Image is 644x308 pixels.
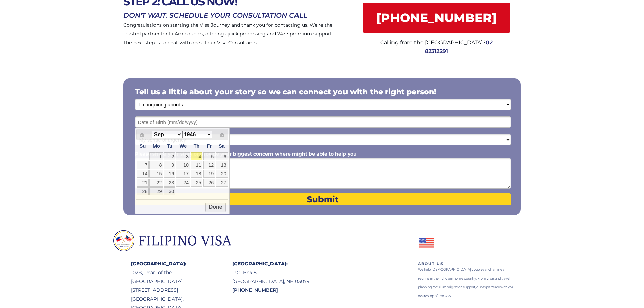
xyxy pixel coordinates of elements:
span: Friday [207,143,212,149]
span: Congratulations on starting the Visa Journey and thank you for contacting us. We're the trusted p... [123,22,333,46]
span: Submit [135,194,511,204]
span: Sunday [140,143,146,149]
a: 17 [176,170,190,178]
span: [PHONE_NUMBER] [232,287,278,293]
span: Saturday [219,143,225,149]
a: 27 [216,179,228,187]
a: 8 [149,161,163,169]
button: Submit [135,193,511,205]
a: 10 [176,161,190,169]
a: 16 [164,170,175,178]
a: 21 [137,179,149,187]
span: [GEOGRAPHIC_DATA]: [131,261,186,267]
a: 4 [191,152,202,161]
span: Wednesday [180,143,187,149]
a: 1 [149,152,163,161]
a: 23 [164,179,175,187]
select: Select year [182,131,212,138]
span: Please share your story or provide your biggest concern where might be able to help you [135,151,357,157]
a: 7 [137,161,149,169]
a: 24 [176,179,190,187]
a: 29 [149,187,163,195]
a: 20 [216,170,228,178]
a: 5 [203,152,215,161]
select: Select month [152,131,182,138]
a: 19 [203,170,215,178]
span: DON'T WAIT. SCHEDULE YOUR CONSULTATION CALL [123,11,307,19]
a: 9 [164,161,175,169]
span: Monday [153,143,160,149]
span: We help [DEMOGRAPHIC_DATA] couples and families reunite in their chosen home country. From visas ... [418,267,514,298]
a: 18 [191,170,202,178]
input: Date of Birth (mm/dd/yyyy) [135,116,511,128]
span: P.O. Box 8, [GEOGRAPHIC_DATA], NH 03079 [232,269,310,284]
a: 13 [216,161,228,169]
a: 12 [203,161,215,169]
a: 2 [164,152,175,161]
a: [PHONE_NUMBER] [363,3,510,33]
span: Calling from the [GEOGRAPHIC_DATA]? [380,39,486,46]
a: 3 [176,152,190,161]
a: 26 [203,179,215,187]
span: Tuesday [167,143,172,149]
a: 15 [149,170,163,178]
a: 14 [137,170,149,178]
a: 30 [164,187,175,195]
span: Thursday [194,143,200,149]
span: [PHONE_NUMBER] [363,10,510,25]
a: 11 [191,161,202,169]
a: 28 [137,187,149,195]
a: 25 [191,179,202,187]
span: Tell us a little about your story so we can connect you with the right person! [135,87,436,96]
a: 6 [216,152,228,161]
span: [GEOGRAPHIC_DATA]: [232,261,288,267]
span: ABOUT US [418,261,444,266]
button: Done [205,203,226,212]
a: 22 [149,179,163,187]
